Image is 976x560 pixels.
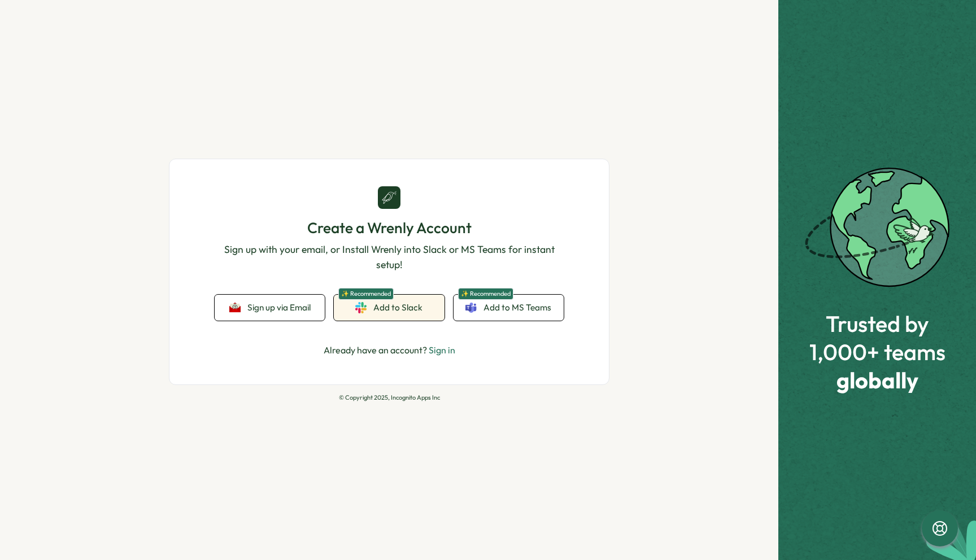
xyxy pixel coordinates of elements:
[373,301,422,314] span: Add to Slack
[215,242,564,272] p: Sign up with your email, or Install Wrenly into Slack or MS Teams for instant setup!
[247,303,311,313] span: Sign up via Email
[324,343,455,357] p: Already have an account?
[334,295,444,321] a: ✨ RecommendedAdd to Slack
[809,311,945,336] span: Trusted by
[458,288,513,300] span: ✨ Recommended
[338,288,394,300] span: ✨ Recommended
[169,394,609,401] p: © Copyright 2025, Incognito Apps Inc
[429,344,455,356] a: Sign in
[809,339,945,364] span: 1,000+ teams
[215,218,564,238] h1: Create a Wrenly Account
[454,295,564,321] a: ✨ RecommendedAdd to MS Teams
[215,295,325,321] button: Sign up via Email
[483,301,551,314] span: Add to MS Teams
[809,368,945,392] span: globally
